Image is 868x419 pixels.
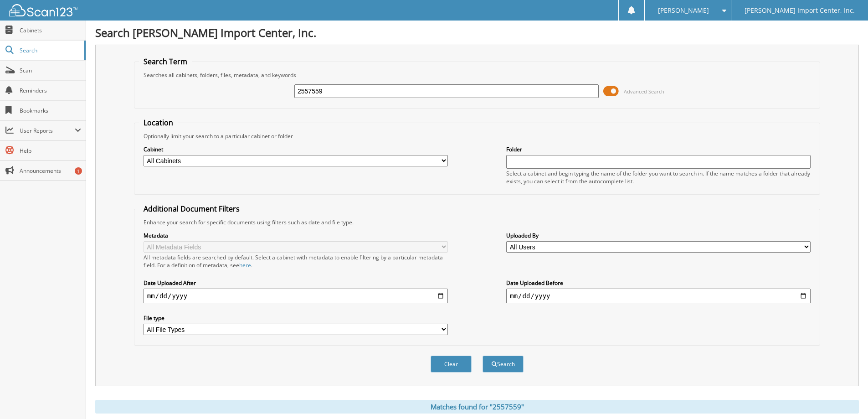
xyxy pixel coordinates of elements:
[9,4,77,16] img: scan123-logo-white.svg
[506,232,811,239] label: Uploaded By
[144,314,448,322] label: File type
[144,289,448,303] input: start
[144,253,448,269] div: All metadata fields are searched by default. Select a cabinet with metadata to enable filtering b...
[144,279,448,287] label: Date Uploaded After
[139,71,815,79] div: Searches all cabinets, folders, files, metadata, and keywords
[139,204,244,214] legend: Additional Document Filters
[20,47,80,54] span: Search
[144,232,448,239] label: Metadata
[483,356,524,372] button: Search
[20,147,81,155] span: Help
[506,279,811,287] label: Date Uploaded Before
[20,127,75,134] span: User Reports
[506,145,811,153] label: Folder
[20,167,81,175] span: Announcements
[139,218,815,226] div: Enhance your search for specific documents using filters such as date and file type.
[20,87,81,94] span: Reminders
[139,132,815,140] div: Optionally limit your search to a particular cabinet or folder
[75,167,82,175] div: 1
[506,170,811,185] div: Select a cabinet and begin typing the name of the folder you want to search in. If the name match...
[624,88,664,95] span: Advanced Search
[144,145,448,153] label: Cabinet
[95,400,859,414] div: Matches found for "2557559"
[139,57,192,67] legend: Search Term
[20,26,81,34] span: Cabinets
[745,8,855,13] span: [PERSON_NAME] Import Center, Inc.
[658,8,709,13] span: [PERSON_NAME]
[20,67,81,74] span: Scan
[431,356,472,372] button: Clear
[239,261,251,269] a: here
[139,118,178,128] legend: Location
[95,25,859,40] h1: Search [PERSON_NAME] Import Center, Inc.
[506,289,811,303] input: end
[20,107,81,114] span: Bookmarks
